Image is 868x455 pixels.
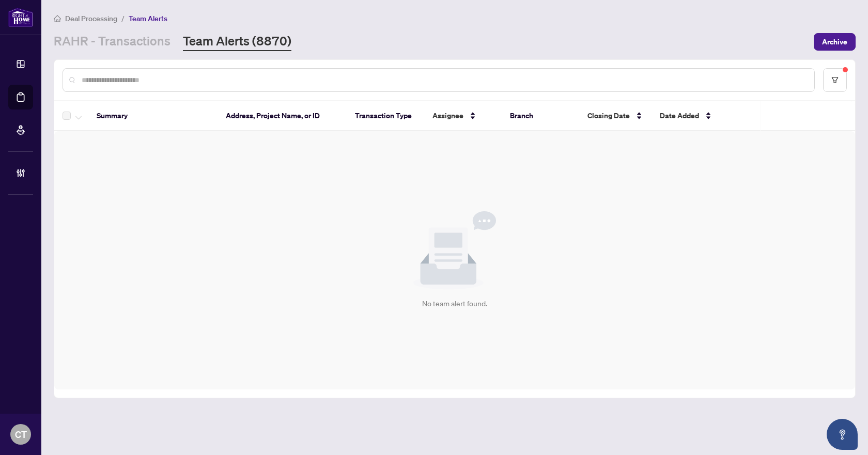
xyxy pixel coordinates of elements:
span: Assignee [432,110,463,121]
th: Closing Date [579,101,652,131]
span: CT [15,427,27,442]
a: RAHR - Transactions [54,33,171,51]
span: Team Alerts [129,14,167,23]
a: Team Alerts (8870) [183,33,291,51]
img: logo [8,8,33,27]
th: Assignee [424,101,502,131]
button: filter [823,68,847,92]
th: Summary [88,101,218,131]
button: Archive [814,33,856,51]
th: Address, Project Name, or ID [218,101,347,131]
th: Branch [502,101,579,131]
img: Null State Icon [413,211,496,290]
span: Date Added [660,110,699,121]
span: filter [831,76,839,84]
th: Date Added [652,101,745,131]
li: / [121,12,125,24]
span: Closing Date [587,110,630,121]
span: Archive [822,34,847,50]
div: No team alert found. [422,298,487,309]
span: home [54,15,61,22]
button: Open asap [827,419,858,450]
span: Deal Processing [65,14,117,23]
th: Transaction Type [347,101,424,131]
